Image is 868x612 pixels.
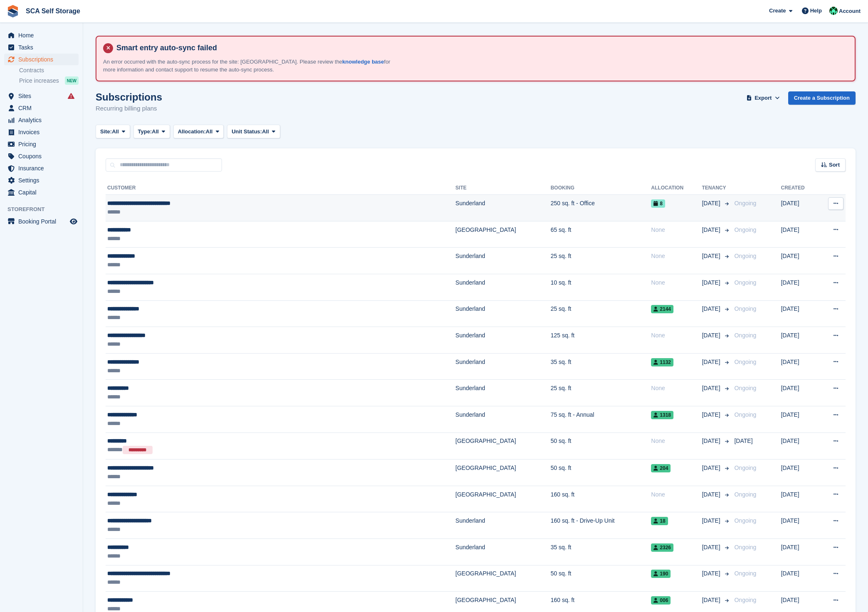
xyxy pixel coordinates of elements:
th: Created [781,182,818,195]
div: None [651,331,702,340]
a: menu [4,150,79,162]
td: [DATE] [781,195,818,221]
td: 25 sq. ft [550,380,651,406]
td: 160 sq. ft [550,486,651,512]
span: Coupons [18,150,68,162]
i: Smart entry sync failures have occurred [68,93,74,99]
td: [DATE] [781,433,818,460]
div: None [651,490,702,499]
td: Sunderland [456,538,551,565]
td: [DATE] [781,565,818,592]
a: menu [4,138,79,150]
td: [DATE] [781,406,818,433]
span: Analytics [18,114,68,126]
td: 10 sq. ft [550,274,651,300]
span: All [262,128,269,136]
span: 1318 [651,411,673,419]
span: Account [839,7,861,15]
a: knowledge base [342,59,384,65]
td: Sunderland [456,300,551,327]
td: [DATE] [781,327,818,354]
span: Pricing [18,138,68,150]
a: menu [4,126,79,138]
div: None [651,226,702,234]
span: [DATE] [702,437,722,445]
td: 50 sq. ft [550,565,651,592]
th: Tenancy [702,182,731,195]
td: [DATE] [781,380,818,406]
span: 2144 [651,305,673,313]
span: Ongoing [734,385,756,391]
a: Contracts [19,66,79,74]
a: Create a Subscription [788,91,856,105]
td: Sunderland [456,327,551,354]
span: [DATE] [734,437,752,444]
span: [DATE] [702,305,722,313]
span: 2326 [651,543,673,552]
span: Booking Portal [18,216,68,227]
span: 18 [651,517,668,525]
button: Allocation: All [173,125,224,138]
td: [DATE] [781,486,818,512]
a: menu [4,114,79,126]
span: Settings [18,175,68,186]
span: 1132 [651,358,673,366]
span: Storefront [7,205,83,214]
td: Sunderland [456,274,551,300]
span: Sites [18,90,68,102]
td: [DATE] [781,538,818,565]
td: [DATE] [781,274,818,300]
span: Ongoing [734,332,756,339]
span: Ongoing [734,279,756,286]
td: [DATE] [781,300,818,327]
a: menu [4,54,79,65]
span: [DATE] [702,516,722,525]
a: menu [4,175,79,186]
span: Ongoing [734,544,756,551]
span: Ongoing [734,226,756,233]
button: Export [745,91,782,105]
div: None [651,252,702,261]
span: [DATE] [702,464,722,472]
span: Ongoing [734,411,756,418]
div: None [651,437,702,445]
td: Sunderland [456,512,551,539]
h4: Smart entry auto-sync failed [113,43,848,53]
span: Ongoing [734,517,756,524]
span: [DATE] [702,410,722,419]
span: Site: [100,128,112,136]
div: NEW [65,76,79,85]
a: menu [4,29,79,41]
td: 125 sq. ft [550,327,651,354]
span: Invoices [18,126,68,138]
a: menu [4,90,79,102]
span: [DATE] [702,199,722,208]
span: Allocation: [178,128,206,136]
button: Unit Status: All [227,125,280,138]
span: CRM [18,102,68,114]
span: All [112,128,119,136]
a: Price increases NEW [19,76,79,85]
span: Ongoing [734,200,756,206]
span: 204 [651,464,671,472]
span: Ongoing [734,570,756,577]
th: Booking [550,182,651,195]
td: [DATE] [781,248,818,274]
img: stora-icon-8386f47178a22dfd0bd8f6a31ec36ba5ce8667c1dd55bd0f319d3a0aa187defe.svg [7,5,19,17]
a: menu [4,187,79,198]
td: Sunderland [456,406,551,433]
span: All [152,128,159,136]
span: Create [769,7,786,15]
span: 190 [651,570,671,578]
span: [DATE] [702,490,722,499]
span: Type: [138,128,152,136]
td: 250 sq. ft - Office [550,195,651,221]
img: Ross Chapman [829,7,838,15]
span: Tasks [18,42,68,53]
td: 35 sq. ft [550,538,651,565]
span: Price increases [19,77,59,85]
td: [DATE] [781,512,818,539]
span: Insurance [18,162,68,174]
span: All [206,128,213,136]
span: [DATE] [702,358,722,366]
